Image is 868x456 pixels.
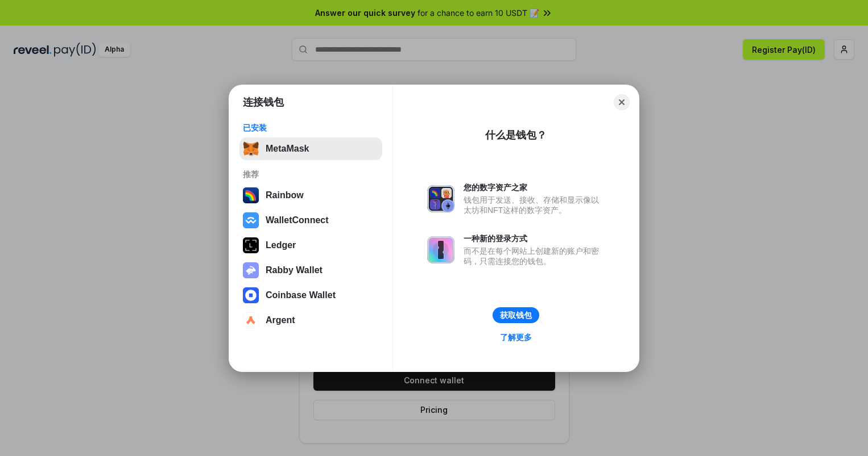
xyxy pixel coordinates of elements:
div: Ledger [266,240,296,250]
button: Coinbase Wallet [239,284,382,307]
div: 钱包用于发送、接收、存储和显示像以太坊和NFT这样的数字资产。 [464,195,605,215]
div: Rabby Wallet [266,265,323,275]
img: svg+xml,%3Csvg%20xmlns%3D%22http%3A%2F%2Fwww.w3.org%2F2000%2Fsvg%22%20fill%3D%22none%22%20viewBox... [427,236,454,263]
img: svg+xml,%3Csvg%20width%3D%22120%22%20height%3D%22120%22%20viewBox%3D%220%200%20120%20120%22%20fil... [243,187,259,203]
button: Rainbow [239,184,382,207]
button: MetaMask [239,137,382,160]
div: MetaMask [266,144,309,154]
button: Rabby Wallet [239,259,382,282]
img: svg+xml,%3Csvg%20xmlns%3D%22http%3A%2F%2Fwww.w3.org%2F2000%2Fsvg%22%20fill%3D%22none%22%20viewBox... [243,262,259,278]
button: Close [614,94,630,110]
button: Argent [239,309,382,332]
h1: 连接钱包 [243,95,284,109]
img: svg+xml,%3Csvg%20xmlns%3D%22http%3A%2F%2Fwww.w3.org%2F2000%2Fsvg%22%20width%3D%2228%22%20height%3... [243,237,259,253]
img: svg+xml,%3Csvg%20width%3D%2228%22%20height%3D%2228%22%20viewBox%3D%220%200%2028%2028%22%20fill%3D... [243,212,259,228]
div: Coinbase Wallet [266,290,336,300]
a: 了解更多 [493,330,539,345]
div: 一种新的登录方式 [464,233,605,244]
div: 您的数字资产之家 [464,182,605,193]
div: 了解更多 [500,332,532,342]
div: Argent [266,315,295,325]
div: Rainbow [266,190,304,200]
div: 而不是在每个网站上创建新的账户和密码，只需连接您的钱包。 [464,246,605,266]
button: WalletConnect [239,209,382,232]
img: svg+xml,%3Csvg%20width%3D%2228%22%20height%3D%2228%22%20viewBox%3D%220%200%2028%2028%22%20fill%3D... [243,312,259,328]
div: 推荐 [243,169,379,179]
img: svg+xml,%3Csvg%20xmlns%3D%22http%3A%2F%2Fwww.w3.org%2F2000%2Fsvg%22%20fill%3D%22none%22%20viewBox... [427,185,454,212]
div: 什么是钱包？ [485,128,547,142]
img: svg+xml,%3Csvg%20width%3D%2228%22%20height%3D%2228%22%20viewBox%3D%220%200%2028%2028%22%20fill%3D... [243,287,259,303]
button: Ledger [239,234,382,257]
div: 已安装 [243,123,379,133]
button: 获取钱包 [493,307,539,323]
img: svg+xml,%3Csvg%20fill%3D%22none%22%20height%3D%2233%22%20viewBox%3D%220%200%2035%2033%22%20width%... [243,141,259,157]
div: 获取钱包 [500,310,532,320]
div: WalletConnect [266,215,329,225]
